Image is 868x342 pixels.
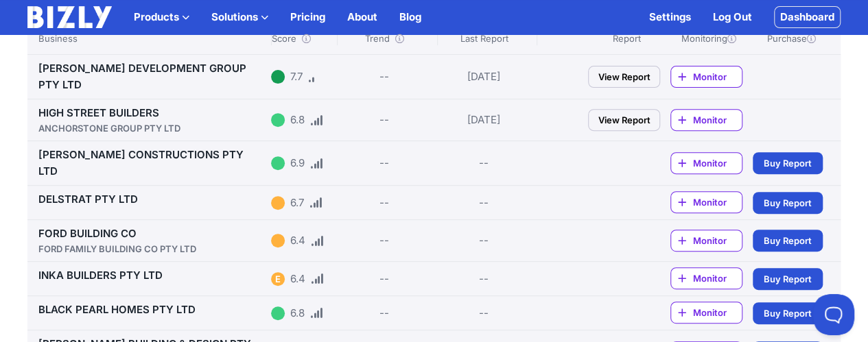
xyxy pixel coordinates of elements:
div: -- [379,305,389,321]
div: 6.4 [290,232,305,249]
a: Monitor [670,191,742,213]
div: -- [437,267,531,290]
span: Monitor [693,234,742,247]
div: Purchase [753,32,830,45]
span: Monitor [693,113,742,127]
a: [PERSON_NAME] DEVELOPMENT GROUP PTY LTD [38,62,246,91]
a: Monitor [670,152,742,174]
a: Log Out [713,9,752,25]
div: -- [379,155,389,171]
a: INKA BUILDERS PTY LTD [38,269,163,282]
a: Dashboard [774,6,841,28]
a: Buy Report [753,152,823,174]
div: 6.4 [290,271,305,287]
span: Buy Report [764,196,812,210]
a: Blog [399,9,421,25]
a: Settings [649,9,691,25]
div: -- [379,271,389,287]
a: FORD BUILDING COFORD FAMILY BUILDING CO PTY LTD [38,227,266,256]
div: -- [437,191,531,214]
div: Trend [337,32,431,45]
a: Monitor [670,302,742,323]
div: E [271,272,285,286]
a: Monitor [670,230,742,252]
div: Business [38,32,266,45]
a: Buy Report [753,230,823,252]
div: [DATE] [437,60,531,93]
div: 7.7 [290,69,303,85]
div: -- [379,195,389,211]
a: Pricing [290,9,325,25]
a: Buy Report [753,302,823,324]
div: FORD FAMILY BUILDING CO PTY LTD [38,242,266,256]
span: Monitor [693,156,742,170]
button: Products [134,9,189,25]
a: Buy Report [753,192,823,214]
a: BLACK PEARL HOMES PTY LTD [38,303,196,316]
span: Buy Report [764,272,812,286]
span: Monitor [693,306,742,319]
span: Monitor [693,70,742,84]
div: Report [588,32,665,45]
span: Buy Report [764,306,812,320]
a: Monitor [670,66,742,88]
a: About [347,9,377,25]
span: Monitor [693,195,742,209]
a: Buy Report [753,268,823,290]
button: Solutions [211,9,268,25]
iframe: Toggle Customer Support [813,294,854,335]
a: [PERSON_NAME] CONSTRUCTIONS PTY LTD [38,148,244,178]
div: 6.9 [290,155,305,171]
div: -- [379,112,389,128]
span: Buy Report [764,234,812,247]
div: 6.8 [290,112,305,128]
a: Monitor [670,109,742,131]
div: -- [437,302,531,324]
a: DELSTRAT PTY LTD [38,193,138,206]
div: -- [437,147,531,180]
div: [DATE] [437,105,531,135]
span: Buy Report [764,156,812,170]
a: HIGH STREET BUILDERSANCHORSTONE GROUP PTY LTD [38,106,266,135]
div: Score [271,32,332,45]
div: -- [379,69,389,85]
div: 6.8 [290,305,305,321]
div: Last Report [437,32,531,45]
a: View Report [588,66,660,88]
span: Monitor [693,271,742,285]
div: 6.7 [290,195,304,211]
div: -- [379,232,389,249]
div: Monitoring [670,32,747,45]
div: -- [437,225,531,256]
div: ANCHORSTONE GROUP PTY LTD [38,121,266,135]
a: View Report [588,109,660,131]
a: Monitor [670,267,742,289]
